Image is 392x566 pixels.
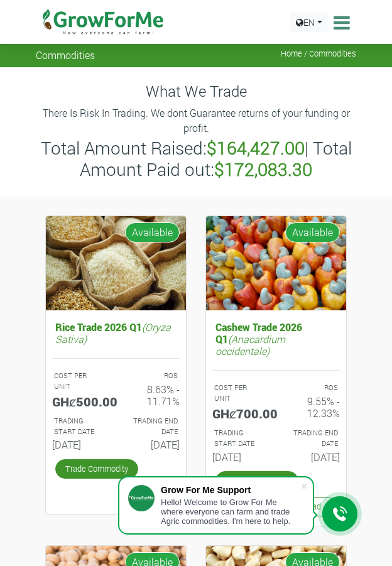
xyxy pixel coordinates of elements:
p: Estimated Trading Start Date [214,428,265,449]
a: Cashew Trade 2026 Q1(Anacardium occidentale) COST PER UNIT GHȼ700.00 ROS 9.55% - 12.33% TRADING S... [212,318,340,468]
img: growforme image [46,216,186,310]
a: Trade Commodity [215,471,298,491]
p: COST PER UNIT [54,371,105,392]
h3: Total Amount Raised: | Total Amount Paid out: [38,138,354,180]
p: ROS [288,383,339,393]
span: Available [125,222,180,242]
h6: [DATE] [212,451,267,463]
p: Estimated Trading End Date [288,428,339,449]
img: growforme image [206,216,346,310]
a: EN [290,13,328,32]
h5: Cashew Trade 2026 Q1 [212,318,340,361]
p: ROS [128,371,178,381]
span: Home / Commodities [281,49,356,58]
span: Available [285,222,340,242]
h4: What We Trade [36,82,356,101]
a: Read... [293,497,337,516]
h5: GHȼ700.00 [212,406,267,421]
i: (Anacardium occidentale) [215,332,285,357]
i: (Oryza Sativa) [55,320,171,346]
h5: GHȼ500.00 [52,394,107,409]
a: Trade Commodity [55,459,138,479]
h6: [DATE] [126,438,180,450]
p: Estimated Trading Start Date [54,416,105,437]
p: There Is Risk In Trading. We dont Guarantee returns of your funding or profit. [38,106,354,136]
div: Hello! Welcome to Grow For Me where everyone can farm and trade Agric commodities. I'm here to help. [161,498,300,526]
h5: Rice Trade 2026 Q1 [52,318,180,348]
div: Grow For Me Support [161,485,300,495]
h6: [DATE] [52,438,107,450]
h6: [DATE] [286,451,340,463]
b: $172,083.30 [214,158,312,181]
p: COST PER UNIT [214,383,265,404]
span: Commodities [36,49,95,61]
b: $164,427.00 [207,136,305,160]
a: Rice Trade 2026 Q1(Oryza Sativa) COST PER UNIT GHȼ500.00 ROS 8.63% - 11.71% TRADING START DATE [D... [52,318,180,456]
p: Estimated Trading End Date [128,416,178,437]
h6: 9.55% - 12.33% [286,395,340,419]
h6: 8.63% - 11.71% [126,383,180,407]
